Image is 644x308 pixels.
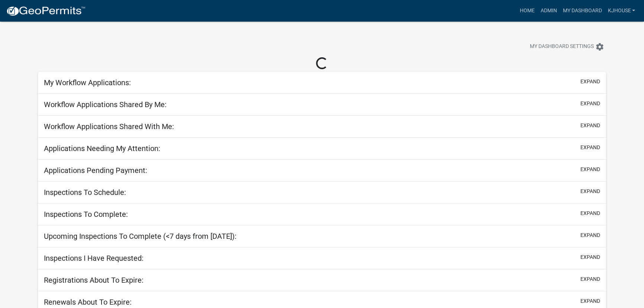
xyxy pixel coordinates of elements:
h5: Renewals About To Expire: [44,298,132,307]
h5: Workflow Applications Shared By Me: [44,100,167,109]
span: My Dashboard Settings [530,42,594,51]
button: expand [580,253,600,261]
button: expand [580,187,600,195]
button: expand [580,166,600,173]
h5: Upcoming Inspections To Complete (<7 days from [DATE]): [44,232,236,241]
button: expand [580,144,600,151]
button: expand [580,275,600,283]
button: expand [580,209,600,217]
a: kjhouse [605,4,638,18]
h5: Inspections I Have Requested: [44,254,144,263]
h5: Applications Pending Payment: [44,166,147,175]
a: Home [516,4,537,18]
a: Admin [537,4,560,18]
h5: Inspections To Schedule: [44,188,126,197]
h5: My Workflow Applications: [44,78,131,87]
a: My Dashboard [560,4,605,18]
h5: Inspections To Complete: [44,210,128,219]
button: expand [580,78,600,86]
button: expand [580,100,600,108]
i: settings [595,42,604,51]
h5: Workflow Applications Shared With Me: [44,122,174,131]
h5: Registrations About To Expire: [44,276,144,285]
h5: Applications Needing My Attention: [44,144,160,153]
button: My Dashboard Settingssettings [524,39,610,54]
button: expand [580,297,600,305]
button: expand [580,231,600,239]
button: expand [580,122,600,129]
